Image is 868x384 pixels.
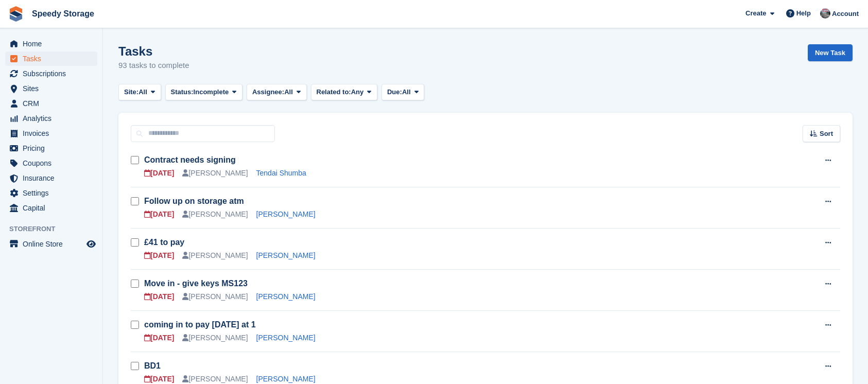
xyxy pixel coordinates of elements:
[5,81,97,96] a: menu
[8,6,24,22] img: stora-icon-8386f47178a22dfd0bd8f6a31ec36ba5ce8667c1dd55bd0f319d3a0aa187defe.svg
[182,291,248,302] div: [PERSON_NAME]
[144,238,184,247] a: £41 to pay
[5,171,97,185] a: menu
[5,37,97,51] a: menu
[23,66,84,81] span: Subscriptions
[124,87,138,97] span: Site:
[23,111,84,126] span: Analytics
[28,5,98,22] a: Speedy Storage
[144,209,174,220] div: [DATE]
[118,44,189,58] h1: Tasks
[182,250,248,261] div: [PERSON_NAME]
[402,87,411,97] span: All
[5,126,97,141] a: menu
[387,87,402,97] span: Due:
[9,224,102,234] span: Storefront
[256,334,316,342] a: [PERSON_NAME]
[820,8,830,19] img: Dan Jackson
[144,250,174,261] div: [DATE]
[808,44,853,61] a: New Task
[5,156,97,170] a: menu
[144,197,244,205] a: Follow up on storage atm
[165,84,242,101] button: Status: Incomplete
[23,156,84,170] span: Coupons
[144,168,174,179] div: [DATE]
[144,155,236,164] a: Contract needs signing
[796,8,811,19] span: Help
[256,210,316,218] a: [PERSON_NAME]
[144,320,256,329] a: coming in to pay [DATE] at 1
[5,186,97,200] a: menu
[5,51,97,66] a: menu
[144,279,248,288] a: Move in - give keys MS123
[182,209,248,220] div: [PERSON_NAME]
[144,333,174,343] div: [DATE]
[23,201,84,215] span: Capital
[23,141,84,155] span: Pricing
[182,333,248,343] div: [PERSON_NAME]
[5,201,97,215] a: menu
[351,87,364,97] span: Any
[118,60,189,72] p: 93 tasks to complete
[832,9,859,19] span: Account
[745,8,766,19] span: Create
[247,84,307,101] button: Assignee: All
[138,87,147,97] span: All
[23,186,84,200] span: Settings
[5,111,97,126] a: menu
[144,361,161,370] a: BD1
[256,292,316,301] a: [PERSON_NAME]
[23,51,84,66] span: Tasks
[5,66,97,81] a: menu
[144,291,174,302] div: [DATE]
[182,168,248,179] div: [PERSON_NAME]
[194,87,229,97] span: Incomplete
[23,81,84,96] span: Sites
[5,96,97,111] a: menu
[118,84,161,101] button: Site: All
[256,251,316,259] a: [PERSON_NAME]
[23,126,84,141] span: Invoices
[256,169,306,177] a: Tendai Shumba
[820,129,833,139] span: Sort
[252,87,284,97] span: Assignee:
[171,87,194,97] span: Status:
[5,237,97,251] a: menu
[381,84,424,101] button: Due: All
[85,238,97,250] a: Preview store
[284,87,293,97] span: All
[256,375,316,383] a: [PERSON_NAME]
[23,171,84,185] span: Insurance
[5,141,97,155] a: menu
[23,237,84,251] span: Online Store
[317,87,351,97] span: Related to:
[23,96,84,111] span: CRM
[23,37,84,51] span: Home
[311,84,377,101] button: Related to: Any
